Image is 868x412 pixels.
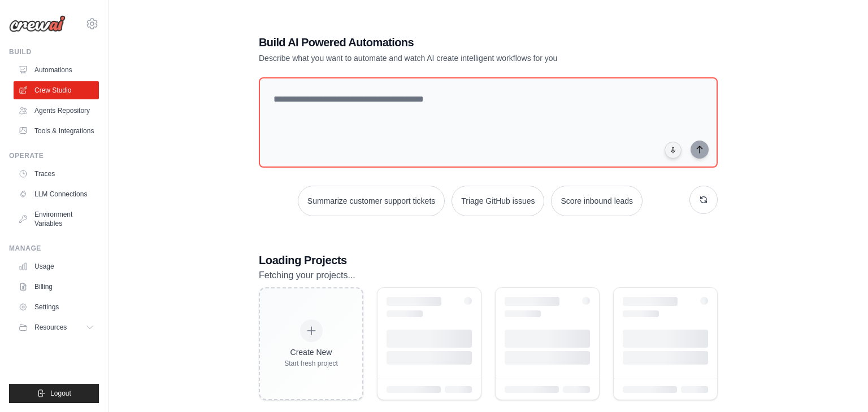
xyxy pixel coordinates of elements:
[9,244,99,253] div: Manage
[9,47,99,56] div: Build
[14,185,99,203] a: LLM Connections
[14,205,99,233] a: Environment Variables
[14,298,99,316] a: Settings
[14,122,99,140] a: Tools & Integrations
[259,268,718,283] p: Fetching your projects...
[284,359,338,368] div: Start fresh project
[452,186,544,216] button: Triage GitHub issues
[284,347,338,358] div: Create New
[14,318,99,336] button: Resources
[50,389,71,398] span: Logout
[665,142,682,159] button: Click to speak your automation idea
[9,15,66,32] img: Logo
[9,151,99,160] div: Operate
[259,252,718,268] h3: Loading Projects
[9,384,99,403] button: Logout
[689,186,718,214] button: Get new suggestions
[14,61,99,79] a: Automations
[14,257,99,275] a: Usage
[34,323,67,332] span: Resources
[259,34,639,50] h1: Build AI Powered Automations
[551,186,643,216] button: Score inbound leads
[14,102,99,120] a: Agents Repository
[298,186,445,216] button: Summarize customer support tickets
[14,165,99,183] a: Traces
[259,52,639,64] p: Describe what you want to automate and watch AI create intelligent workflows for you
[14,81,99,99] a: Crew Studio
[14,278,99,296] a: Billing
